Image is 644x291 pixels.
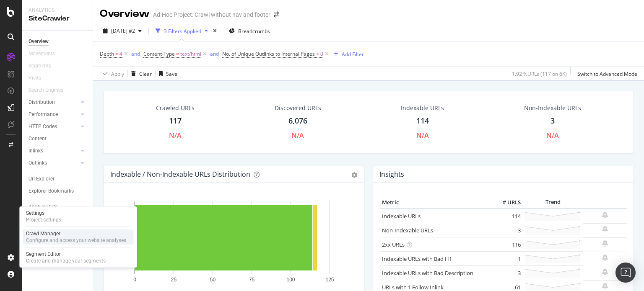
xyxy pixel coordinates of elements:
[169,131,182,140] div: N/A
[26,230,126,237] div: Crawl Manager
[26,258,106,264] div: Create and manage your segments
[382,227,433,234] a: Non-Indexable URLs
[489,266,523,280] td: 3
[29,187,87,196] a: Explorer Bookmarks
[29,134,87,143] a: Content
[489,237,523,252] td: 116
[110,170,250,178] div: Indexable / Non-Indexable URLs Distribution
[29,110,58,119] div: Performance
[171,277,177,283] text: 25
[26,251,106,258] div: Segment Editor
[382,212,421,220] a: Indexable URLs
[401,104,444,112] div: Indexable URLs
[29,7,86,14] div: Analytics
[275,104,321,112] div: Discovered URLs
[131,50,140,58] button: and
[143,50,175,57] span: Content-Type
[29,159,78,167] a: Outlinks
[29,98,78,107] a: Distribution
[23,250,133,265] a: Segment EditorCreate and manage your segments
[153,10,270,19] div: Ad-Hoc Project: Crawl without nav and footer
[29,62,51,70] div: Segments
[226,24,273,38] button: Breadcrumbs
[210,50,219,57] div: and
[551,116,555,126] div: 3
[379,169,404,180] h4: Insights
[574,67,637,80] button: Switch to Advanced Mode
[156,67,177,80] button: Save
[156,104,195,112] div: Crawled URLs
[29,187,74,196] div: Explorer Bookmarks
[29,147,78,155] a: Inlinks
[29,175,55,183] div: Url Explorer
[29,37,87,46] a: Overview
[288,116,307,126] div: 6,076
[29,14,86,23] div: SiteCrawler
[210,50,219,58] button: and
[29,74,41,82] div: Visits
[133,277,136,283] text: 0
[128,67,152,80] button: Clear
[602,226,608,232] div: bell-plus
[489,252,523,266] td: 1
[286,277,295,283] text: 100
[26,216,61,223] div: Project settings
[29,86,72,95] a: Search Engines
[29,147,43,155] div: Inlinks
[111,70,124,77] div: Apply
[29,49,63,58] a: Movements
[100,67,124,80] button: Apply
[382,269,473,277] a: Indexable URLs with Bad Description
[602,254,608,261] div: bell-plus
[29,49,55,58] div: Movements
[238,28,270,35] span: Breadcrumbs
[210,277,216,283] text: 50
[416,116,429,126] div: 114
[166,70,177,77] div: Save
[100,7,150,21] div: Overview
[615,263,636,283] div: Open Intercom Messenger
[524,104,581,112] div: Non-Indexable URLs
[489,209,523,223] td: 114
[380,196,489,209] th: Metric
[489,196,523,209] th: # URLS
[274,12,279,18] div: arrow-right-arrow-left
[152,24,211,38] button: 3 Filters Applied
[100,24,145,38] button: [DATE] #2
[29,74,49,82] a: Visits
[546,131,559,140] div: N/A
[382,241,405,248] a: 2xx URLs
[342,51,364,58] div: Add Filter
[29,175,87,183] a: Url Explorer
[23,209,133,224] a: SettingsProject settings
[489,223,523,237] td: 3
[512,70,567,77] div: 1.92 % URLs ( 117 on 6K )
[320,48,323,60] span: 0
[29,110,78,119] a: Performance
[416,131,429,140] div: N/A
[602,283,608,289] div: bell-plus
[523,196,583,209] th: Trend
[316,50,319,57] span: >
[602,240,608,247] div: bell-plus
[602,211,608,218] div: bell-plus
[325,277,334,283] text: 125
[26,237,126,244] div: Configure and access your website analyses
[577,70,637,77] div: Switch to Advanced Mode
[180,48,201,60] span: text/html
[26,210,61,216] div: Settings
[115,50,118,57] span: =
[602,268,608,275] div: bell-plus
[330,49,364,59] button: Add Filter
[29,203,58,211] div: Analysis Info
[29,86,63,95] div: Search Engines
[351,172,357,178] div: gear
[29,134,47,143] div: Content
[29,122,57,131] div: HTTP Codes
[164,28,201,35] div: 3 Filters Applied
[382,283,444,291] a: URLs with 1 Follow Inlink
[29,159,47,167] div: Outlinks
[29,122,78,131] a: HTTP Codes
[382,255,452,263] a: Indexable URLs with Bad H1
[23,229,133,245] a: Crawl ManagerConfigure and access your website analyses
